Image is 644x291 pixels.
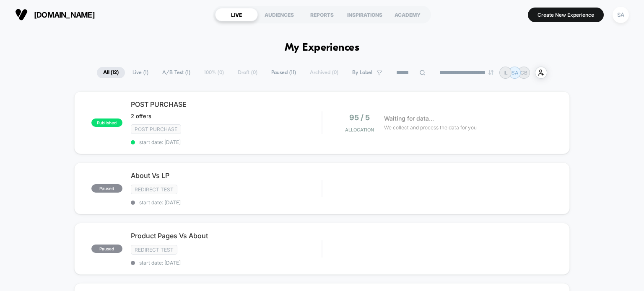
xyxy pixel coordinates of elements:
[258,8,301,21] div: AUDIENCES
[384,124,477,131] span: We collect and process the data for you
[613,7,629,23] div: SA
[15,8,28,21] img: Visually logo
[386,8,429,21] div: ACADEMY
[349,113,370,122] span: 95 / 5
[13,8,97,21] button: [DOMAIN_NAME]
[126,67,155,78] span: Live ( 1 )
[131,100,322,108] span: POST PURCHASE
[131,232,322,240] span: Product Pages Vs About
[352,70,372,76] span: By Label
[285,42,360,54] h1: My Experiences
[528,8,604,22] button: Create New Experience
[131,245,177,255] span: Redirect Test
[131,260,322,266] span: start date: [DATE]
[131,139,322,145] span: start date: [DATE]
[91,184,122,193] span: paused
[91,118,122,127] span: published
[131,185,177,194] span: Redirect Test
[265,67,302,78] span: Paused ( 11 )
[131,199,322,206] span: start date: [DATE]
[131,113,151,119] span: 2 offers
[301,8,343,21] div: REPORTS
[215,8,258,21] div: LIVE
[343,8,386,21] div: INSPIRATIONS
[156,67,197,78] span: A/B Test ( 1 )
[131,171,322,180] span: About Vs LP
[345,127,374,133] span: Allocation
[34,10,95,19] span: [DOMAIN_NAME]
[504,70,508,76] p: IL
[512,70,518,76] p: SA
[610,6,631,23] button: SA
[97,67,125,78] span: All ( 12 )
[131,124,181,134] span: Post Purchase
[520,70,527,76] p: CB
[488,70,493,75] img: end
[91,245,122,253] span: paused
[384,114,434,123] span: Waiting for data...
